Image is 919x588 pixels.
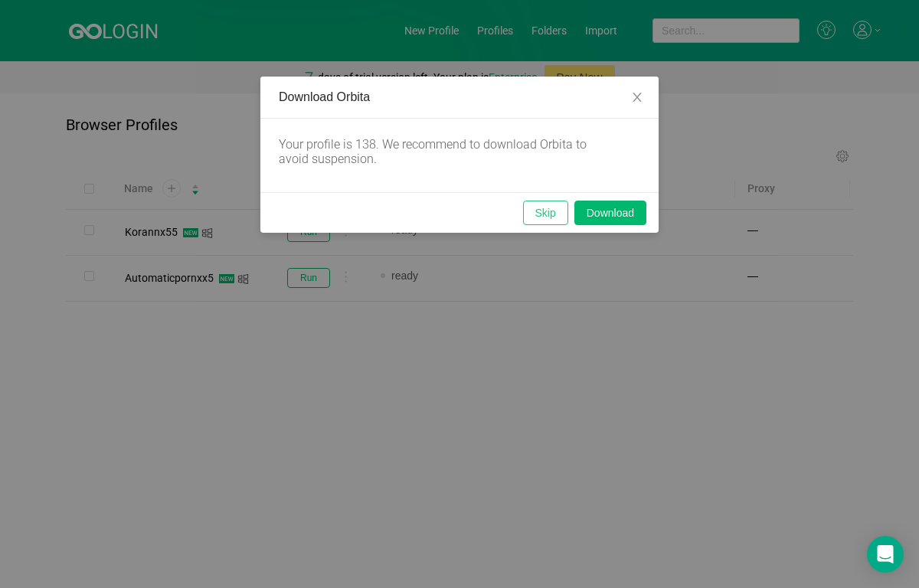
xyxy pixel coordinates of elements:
button: Download [574,201,646,225]
div: Download Orbita [279,89,640,106]
div: Open Intercom Messenger [867,536,904,573]
i: icon: close [631,91,643,103]
div: Your profile is 138. We recommend to download Orbita to avoid suspension. [279,137,616,166]
button: Close [616,77,659,119]
button: Skip [523,201,568,225]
